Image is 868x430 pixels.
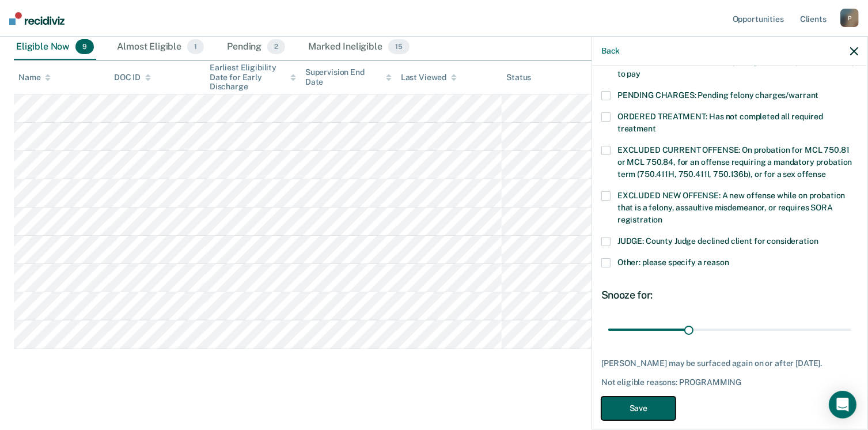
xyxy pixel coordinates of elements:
span: 15 [388,39,410,54]
span: EXCLUDED NEW OFFENSE: A new offense while on probation that is a felony, assaultive misdemeanor, ... [617,191,845,224]
div: Snooze for: [601,289,858,301]
div: DOC ID [114,73,151,82]
button: Save [601,397,676,420]
span: EXCLUDED CURRENT OFFENSE: On probation for MCL 750.81 or MCL 750.84, for an offense requiring a m... [617,145,852,179]
div: Eligible Now [14,35,96,60]
div: Almost Eligible [115,35,206,60]
div: Not eligible reasons: PROGRAMMING [601,378,858,387]
div: Status [506,73,531,82]
div: Name [18,73,51,82]
div: Earliest Eligibility Date for Early Discharge [210,63,296,92]
div: P [840,9,859,27]
span: ORDERED TREATMENT: Has not completed all required treatment [617,112,823,133]
div: Marked Ineligible [306,35,411,60]
span: Other: please specify a reason [617,258,729,267]
span: 2 [267,39,285,54]
span: 1 [187,39,204,54]
span: 9 [75,39,94,54]
button: Back [601,46,620,56]
div: [PERSON_NAME] may be surfaced again on or after [DATE]. [601,359,858,368]
div: Open Intercom Messenger [829,391,856,418]
div: Pending [225,35,287,60]
div: Last Viewed [401,73,457,82]
span: PENDING CHARGES: Pending felony charges/warrant [617,90,818,100]
span: JUDGE: County Judge declined client for consideration [617,236,818,246]
img: Recidiviz [9,12,65,25]
div: Supervision End Date [305,67,392,87]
